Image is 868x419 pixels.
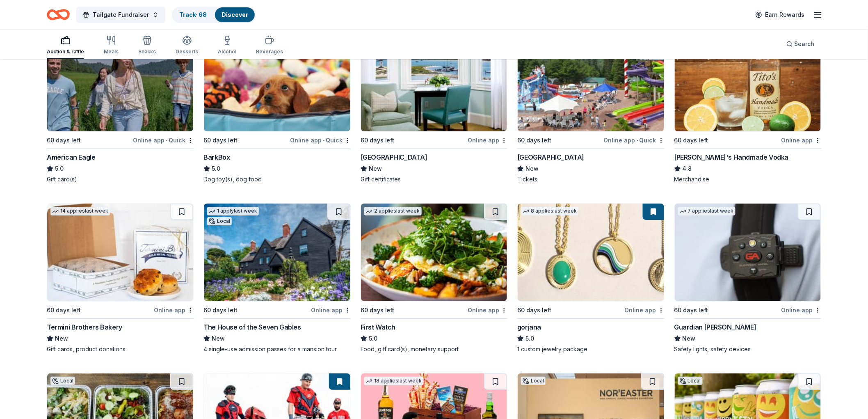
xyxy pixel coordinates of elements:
[204,34,350,131] img: Image for BarkBox
[751,7,810,22] a: Earn Rewards
[47,305,81,315] div: 60 days left
[674,203,821,353] a: Image for Guardian Angel Device7 applieslast week60 days leftOnline appGuardian [PERSON_NAME]NewS...
[361,152,427,162] div: [GEOGRAPHIC_DATA]
[517,305,551,315] div: 60 days left
[203,33,350,183] a: Image for BarkBoxTop rated12 applieslast week60 days leftOnline app•QuickBarkBox5.0Dog toy(s), do...
[50,207,110,215] div: 14 applies last week
[674,135,708,145] div: 60 days left
[361,135,395,145] div: 60 days left
[138,32,156,59] button: Snacks
[50,377,75,385] div: Local
[47,204,193,301] img: Image for Termini Brothers Bakery
[361,204,507,301] img: Image for First Watch
[47,203,194,353] a: Image for Termini Brothers Bakery14 applieslast week60 days leftOnline appTermini Brothers Bakery...
[674,175,821,183] div: Merchandise
[138,48,156,55] div: Snacks
[212,334,225,343] span: New
[361,33,507,183] a: Image for Harbor View Hotel3 applieslast weekLocal60 days leftOnline app[GEOGRAPHIC_DATA]NewGift ...
[256,48,283,55] div: Beverages
[674,322,756,332] div: Guardian [PERSON_NAME]
[468,135,507,145] div: Online app
[256,32,283,59] button: Beverages
[47,32,84,59] button: Auction & raffle
[203,305,238,315] div: 60 days left
[361,345,507,353] div: Food, gift card(s), monetary support
[203,345,350,353] div: 4 single-use admission passes for a mansion tour
[47,322,122,332] div: Termini Brothers Bakery
[203,152,230,162] div: BarkBox
[521,207,578,215] div: 8 applies last week
[203,322,301,332] div: The House of the Seven Gables
[104,32,119,59] button: Meals
[218,32,236,59] button: Alcohol
[369,164,382,174] span: New
[361,34,507,131] img: Image for Harbor View Hotel
[172,7,256,23] button: Track· 68Discover
[517,322,541,332] div: gorjana
[203,175,350,183] div: Dog toy(s), dog food
[361,175,507,183] div: Gift certificates
[674,345,821,353] div: Safety lights, safety devices
[290,135,351,145] div: Online app Quick
[674,33,821,183] a: Image for Tito's Handmade Vodka8 applieslast week60 days leftOnline app[PERSON_NAME]'s Handmade V...
[133,135,194,145] div: Online app Quick
[207,207,259,215] div: 1 apply last week
[517,152,584,162] div: [GEOGRAPHIC_DATA]
[47,175,194,183] div: Gift card(s)
[525,334,534,343] span: 5.0
[468,305,507,315] div: Online app
[675,34,821,131] img: Image for Tito's Handmade Vodka
[675,204,821,301] img: Image for Guardian Angel Device
[781,305,821,315] div: Online app
[517,33,664,183] a: Image for Santa's Village60 days leftOnline app•Quick[GEOGRAPHIC_DATA]NewTickets
[203,203,350,353] a: Image for The House of the Seven Gables1 applylast weekLocal60 days leftOnline appThe House of th...
[55,334,68,343] span: New
[176,48,198,55] div: Desserts
[47,48,84,55] div: Auction & raffle
[525,164,539,174] span: New
[517,345,664,353] div: 1 custom jewelry package
[47,135,81,145] div: 60 days left
[76,7,165,23] button: Tailgate Fundraiser
[218,48,236,55] div: Alcohol
[364,207,422,215] div: 2 applies last week
[361,203,507,353] a: Image for First Watch2 applieslast week60 days leftOnline appFirst Watch5.0Food, gift card(s), mo...
[364,377,424,385] div: 18 applies last week
[361,305,395,315] div: 60 days left
[369,334,377,343] span: 5.0
[47,345,194,353] div: Gift cards, product donations
[47,33,194,183] a: Image for American Eagle11 applieslast week60 days leftOnline app•QuickAmerican Eagle5.0Gift card(s)
[780,36,821,52] button: Search
[311,305,351,315] div: Online app
[104,48,119,55] div: Meals
[517,175,664,183] div: Tickets
[222,11,248,18] a: Discover
[204,204,350,301] img: Image for The House of the Seven Gables
[781,135,821,145] div: Online app
[521,377,546,385] div: Local
[47,152,95,162] div: American Eagle
[674,305,708,315] div: 60 days left
[674,152,789,162] div: [PERSON_NAME]'s Handmade Vodka
[517,203,664,353] a: Image for gorjana8 applieslast week60 days leftOnline appgorjana5.01 custom jewelry package
[212,164,220,174] span: 5.0
[93,10,149,20] span: Tailgate Fundraiser
[625,305,665,315] div: Online app
[518,204,664,301] img: Image for gorjana
[207,217,232,225] div: Local
[323,137,324,144] span: •
[604,135,665,145] div: Online app Quick
[203,135,238,145] div: 60 days left
[678,377,703,385] div: Local
[55,164,64,174] span: 5.0
[637,137,638,144] span: •
[683,164,692,174] span: 4.8
[517,135,551,145] div: 60 days left
[176,32,198,59] button: Desserts
[361,322,396,332] div: First Watch
[518,34,664,131] img: Image for Santa's Village
[795,39,815,49] span: Search
[166,137,167,144] span: •
[154,305,194,315] div: Online app
[47,5,70,24] a: Home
